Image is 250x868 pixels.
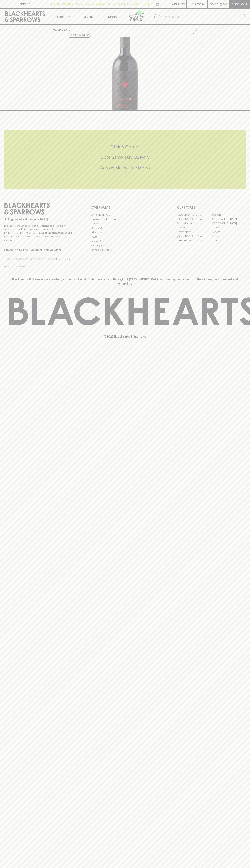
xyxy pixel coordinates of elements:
[4,144,246,150] h5: Click & Collect
[211,225,246,230] a: Fitzroy
[177,205,246,210] p: OUR STORES
[177,225,211,230] a: Elwood
[4,218,73,221] p: Sibling owned and run since [DATE]
[4,130,246,189] div: Call to action block
[177,238,211,243] a: [GEOGRAPHIC_DATA]
[91,239,159,243] a: Privacy Policy
[68,33,91,38] button: Add to wishlist
[91,235,159,239] a: FAQ's
[188,26,198,35] button: Add to wishlist
[210,2,218,6] p: $0.00
[163,14,243,20] input: Try "Pinot noir"
[91,217,159,221] a: Business & Bulk Gifting
[195,2,204,6] p: Login
[19,2,31,6] p: FIND US
[91,230,159,235] a: Gift Cards
[108,14,117,19] p: Stores
[211,230,246,234] a: Geelong
[224,3,226,5] p: 0
[4,154,246,160] h5: Uber Same-Day Delivery
[177,213,211,217] a: [GEOGRAPHIC_DATA]
[177,230,211,234] a: Fitzroy North
[4,248,73,252] p: Subscribe to The Blackhearts Newsletter
[91,248,159,252] a: Terms & Conditions
[53,28,61,31] a: HOME
[64,28,72,31] a: SHOP
[211,238,246,243] a: Thornbury
[50,37,200,110] img: 30453.png
[177,221,211,225] a: Brunswick West
[177,217,211,221] a: [GEOGRAPHIC_DATA]
[91,243,159,248] a: Shipping Information
[39,231,72,234] strong: Liquor License #32064953
[91,205,159,210] p: OTHER AREAS
[172,2,185,6] p: Wishlist
[75,9,100,24] a: Tastings
[7,277,243,286] p: Blackhearts & Sparrows acknowledges the traditional Custodians of land throughout [GEOGRAPHIC_DAT...
[56,14,64,19] p: Shop
[211,234,246,238] a: Prahran
[177,234,211,238] a: [GEOGRAPHIC_DATA]
[211,213,246,217] a: Braddon
[55,255,73,263] button: SUBSCRIBE
[50,9,75,24] button: Shop
[56,257,71,261] p: SUBSCRIBE
[91,226,159,230] a: Contact Us
[100,9,125,24] a: Stores
[91,213,159,217] a: Bottle Drop FAQ's
[7,256,55,262] input: e.g. jane@blackheartsandsparrows.com.au
[4,265,73,268] p: We will never spam you
[82,14,93,19] p: Tastings
[211,217,246,221] a: [GEOGRAPHIC_DATA]
[4,165,246,171] h5: Across Melbourne Metro
[4,224,73,242] p: It is against the law to sell or supply alcohol to, or to obtain alcohol on behalf of a person un...
[231,2,247,6] p: Checkout
[91,221,159,226] a: Careers
[211,221,246,225] a: [GEOGRAPHIC_DATA]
